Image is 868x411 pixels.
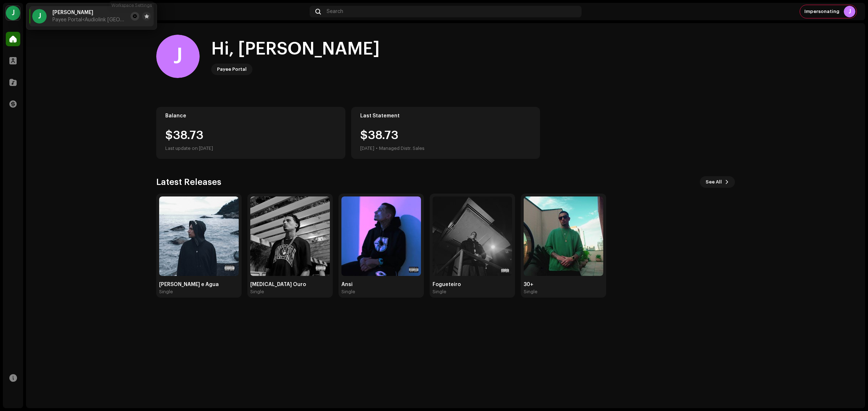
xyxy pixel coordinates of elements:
span: Jean Furquim [52,10,93,16]
div: J [156,35,200,78]
div: Payee Portal [217,65,247,74]
img: b7b93857-c676-4fd2-8cad-99da1d79a365 [341,196,421,276]
img: 06ec315d-1d86-4c57-b261-bda16be5c042 [159,196,239,276]
div: Single [250,289,264,295]
div: [DATE] [360,144,374,153]
div: J [32,9,47,23]
span: Payee Portal <Audiolink Brasil> [52,17,128,23]
div: Fogueteiro [433,282,512,287]
div: J [844,6,855,17]
div: Single [433,289,446,295]
span: Search [327,9,343,14]
re-o-card-value: Last Statement [351,107,540,159]
div: Single [341,289,355,295]
img: ce18d362-9bcd-4a74-9f17-b569bb9ab122 [250,196,330,276]
div: [PERSON_NAME] e Água [159,282,239,287]
div: [MEDICAL_DATA] Ouro [250,282,330,287]
span: Impersonating [804,9,839,14]
span: <Audiolink [GEOGRAPHIC_DATA]> [82,17,160,22]
div: Managed Distr. Sales [379,144,425,153]
span: See All [706,175,722,189]
img: 29d278c9-3d5f-4b6c-a2a0-04aca21af913 [524,196,603,276]
div: Balance [165,113,336,119]
div: Single [159,289,173,295]
re-o-card-value: Balance [156,107,345,159]
div: Ansi [341,282,421,287]
div: Single [524,289,537,295]
div: Last update on [DATE] [165,144,336,153]
div: Hi, [PERSON_NAME] [211,38,380,61]
h3: Latest Releases [156,176,221,188]
div: J [6,6,20,20]
div: Home [35,9,307,14]
button: See All [700,176,735,188]
div: • [376,144,378,153]
img: d7c3998e-641b-4c63-8f5d-8b4be91a4526 [433,196,512,276]
div: Last Statement [360,113,531,119]
div: 30+ [524,282,603,287]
